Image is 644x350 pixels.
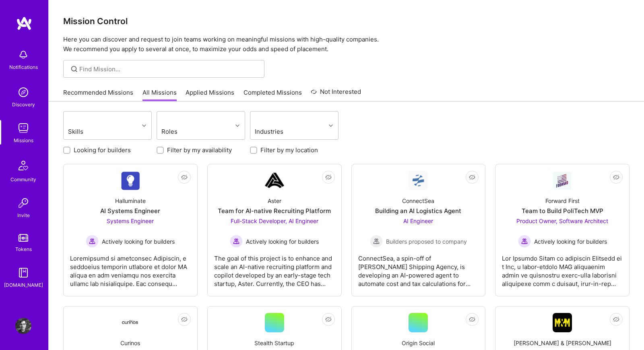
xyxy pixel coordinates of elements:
[100,207,160,215] div: AI Systems Engineer
[74,146,131,154] label: Looking for builders
[402,197,434,205] div: ConnectSea
[70,64,79,74] i: icon SearchGrey
[142,124,146,128] i: icon Chevron
[253,126,305,137] div: Industries
[613,174,619,180] i: icon EyeClosed
[522,207,603,215] div: Team to Build PoliTech MVP
[115,197,146,205] div: Halluminate
[63,88,133,101] a: Recommended Missions
[63,16,630,26] h3: Mission Control
[518,235,531,248] img: Actively looking for builders
[181,316,188,323] i: icon EyeClosed
[502,171,623,290] a: Company LogoForward FirstTeam to Build PoliTech MVPProduct Owner, Software Architect Actively loo...
[79,65,258,73] input: Find Mission...
[159,126,205,137] div: Roles
[613,316,619,323] i: icon EyeClosed
[70,248,191,288] div: Loremipsumd si ametconsec Adipiscin, e seddoeius temporin utlabore et dolor MA aliqua en adm veni...
[246,237,319,246] span: Actively looking for builders
[469,316,475,323] i: icon EyeClosed
[230,235,243,248] img: Actively looking for builders
[15,245,32,253] div: Tokens
[386,237,467,246] span: Builders proposed to company
[186,88,234,101] a: Applied Missions
[403,217,433,224] span: AI Engineer
[235,124,239,128] i: icon Chevron
[19,234,28,242] img: tokens
[268,197,281,205] div: Aster
[358,248,479,288] div: ConnectSea, a spin-off of [PERSON_NAME] Shipping Agency, is developing an AI-powered agent to aut...
[107,217,154,224] span: Systems Engineer
[4,281,43,289] div: [DOMAIN_NAME]
[325,174,332,180] i: icon EyeClosed
[265,171,284,190] img: Company Logo
[121,320,140,325] img: Company Logo
[329,124,333,128] i: icon Chevron
[370,235,383,248] img: Builders proposed to company
[12,100,35,109] div: Discovery
[254,339,294,347] div: Stealth Startup
[516,217,608,224] span: Product Owner, Software Architect
[102,237,175,246] span: Actively looking for builders
[14,136,33,145] div: Missions
[9,63,38,71] div: Notifications
[218,207,331,215] div: Team for AI-native Recruiting Platform
[15,84,31,100] img: discovery
[17,211,30,220] div: Invite
[375,207,461,215] div: Building an AI Logistics Agent
[10,175,36,184] div: Community
[231,217,318,224] span: Full-Stack Developer, AI Engineer
[545,197,580,205] div: Forward First
[325,316,332,323] i: icon EyeClosed
[70,171,191,290] a: Company LogoHalluminateAI Systems EngineerSystems Engineer Actively looking for buildersActively ...
[13,318,33,334] a: User Avatar
[120,339,140,347] div: Curinos
[15,120,31,136] img: teamwork
[142,88,177,101] a: All Missions
[534,237,607,246] span: Actively looking for builders
[63,35,630,54] p: Here you can discover and request to join teams working on meaningful missions with high-quality ...
[181,174,188,180] i: icon EyeClosed
[514,339,611,347] div: [PERSON_NAME] & [PERSON_NAME]
[409,171,428,190] img: Company Logo
[469,174,475,180] i: icon EyeClosed
[14,156,33,175] img: Community
[214,171,335,290] a: Company LogoAsterTeam for AI-native Recruiting PlatformFull-Stack Developer, AI Engineer Actively...
[121,171,140,190] img: Company Logo
[15,195,31,211] img: Invite
[86,235,99,248] img: Actively looking for builders
[15,265,31,281] img: guide book
[15,47,31,63] img: bell
[15,318,31,334] img: User Avatar
[358,171,479,290] a: Company LogoConnectSeaBuilding an AI Logistics AgentAI Engineer Builders proposed to companyBuild...
[244,88,302,101] a: Completed Missions
[402,339,435,347] div: Origin Social
[16,16,32,31] img: logo
[553,313,572,332] img: Company Logo
[214,248,335,288] div: The goal of this project is to enhance and scale an AI-native recruiting platform and copilot dev...
[66,126,111,137] div: Skills
[553,171,572,190] img: Company Logo
[167,146,232,154] label: Filter by my availability
[502,248,623,288] div: Lor Ipsumdo Sitam co adipiscin Elitsedd ei t Inc, u labor-etdolo MAG aliquaenim admin ve quisnost...
[260,146,318,154] label: Filter by my location
[311,87,361,101] a: Not Interested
